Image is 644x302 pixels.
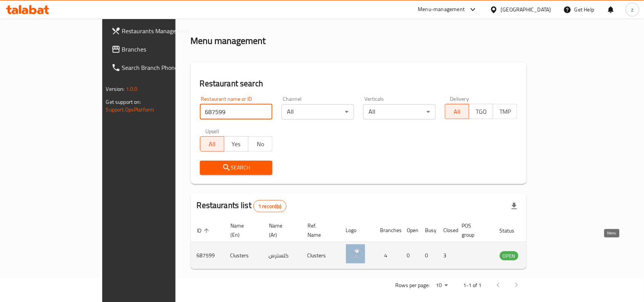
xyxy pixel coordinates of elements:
div: [GEOGRAPHIC_DATA] [501,5,551,14]
span: Ref. Name [308,221,331,239]
span: Status [500,226,525,235]
td: Clusters [224,242,263,269]
img: Clusters [346,244,365,263]
span: OPEN [500,252,518,260]
button: Yes [224,136,248,152]
span: ID [197,226,211,235]
span: POS group [462,221,485,239]
h2: Menu management [191,35,266,47]
span: TGO [472,106,490,117]
span: All [203,139,221,150]
label: Upsell [205,129,219,134]
input: Search for restaurant name or ID.. [200,104,272,120]
h2: Restaurant search [200,78,518,89]
div: Rows per page: [433,280,451,291]
td: 0 [401,242,419,269]
h2: Restaurants list [197,200,287,212]
span: Search Branch Phone [122,63,204,72]
th: Branches [374,219,401,242]
button: No [248,136,272,152]
p: 1-1 of 1 [463,281,481,290]
th: Busy [419,219,438,242]
span: TMP [496,106,514,117]
td: 0 [419,242,438,269]
div: OPEN [500,251,518,260]
a: Branches [105,40,210,58]
span: Restaurants Management [122,26,204,36]
span: Get support on: [106,97,141,107]
span: Search [206,163,266,173]
span: 1.0.0 [126,84,138,94]
a: Search Branch Phone [105,58,210,77]
div: Menu-management [418,5,465,14]
span: All [448,106,466,117]
button: TGO [469,104,493,119]
td: Clusters [301,242,340,269]
th: Logo [340,219,374,242]
span: 1 record(s) [254,203,286,210]
th: Open [401,219,419,242]
div: All [282,104,354,120]
button: Search [200,161,272,175]
span: Menu management [224,10,275,19]
div: Total records count [253,200,287,212]
th: Closed [438,219,456,242]
button: TMP [493,104,517,119]
span: Name (En) [230,221,254,239]
span: Branches [122,45,204,54]
li: / [218,10,221,19]
span: z [631,5,634,14]
table: enhanced table [191,219,560,269]
td: 4 [374,242,401,269]
td: 3 [438,242,456,269]
td: كلسترس [263,242,301,269]
button: All [200,136,224,152]
span: Version: [106,84,125,94]
span: No [251,139,269,150]
div: All [363,104,436,120]
a: Support.OpsPlatform [106,105,155,115]
label: Delivery [450,96,469,102]
div: Export file [505,197,523,215]
a: Restaurants Management [105,22,210,40]
span: Yes [227,139,245,150]
p: Rows per page: [395,281,430,290]
span: Name (Ar) [269,221,292,239]
button: All [445,104,469,119]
